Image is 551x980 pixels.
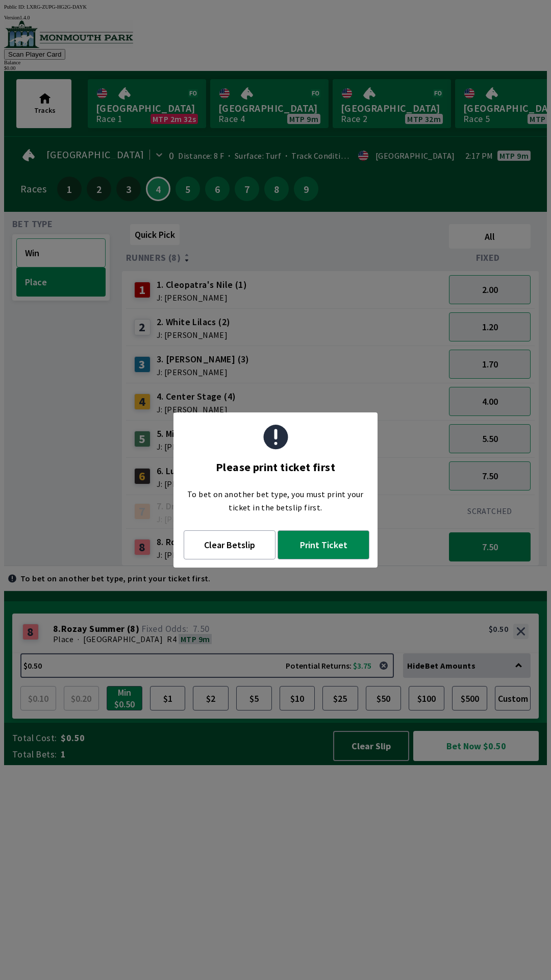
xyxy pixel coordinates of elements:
span: Clear Betslip [196,539,263,551]
div: Please print ticket first [216,455,335,479]
span: Print Ticket [290,539,357,551]
div: To bet on another bet type, you must print your ticket in the betslip first. [173,479,378,522]
button: Clear Betslip [184,530,275,559]
button: Print Ticket [278,530,369,559]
